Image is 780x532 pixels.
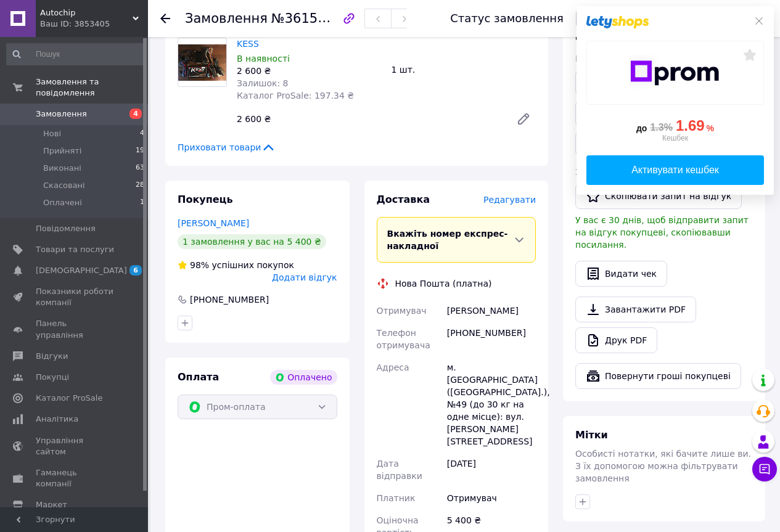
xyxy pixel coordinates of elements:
[36,435,114,457] span: Управління сайтом
[575,183,742,209] button: Скопіювати запит на відгук
[129,108,142,119] span: 4
[189,293,270,306] div: [PHONE_NUMBER]
[483,195,536,205] span: Редагувати
[178,194,233,205] span: Покупець
[575,167,712,177] span: Запит на відгук про компанію
[377,493,416,503] span: Платник
[43,145,81,157] span: Прийняті
[129,265,142,276] span: 6
[445,487,538,509] div: Отримувач
[40,18,148,30] div: Ваш ID: 3853405
[377,306,427,316] span: Отримувач
[43,128,61,139] span: Нові
[377,328,430,350] span: Телефон отримувача
[752,457,777,481] button: Чат з покупцем
[575,363,741,389] button: Повернути гроші покупцеві
[36,393,102,404] span: Каталог ProSale
[445,356,538,452] div: м. [GEOGRAPHIC_DATA] ([GEOGRAPHIC_DATA].), №49 (до 30 кг на одне місце): вул. [PERSON_NAME][STREE...
[237,78,289,88] span: Залишок: 8
[392,277,495,290] div: Нова Пошта (платна)
[178,218,249,228] a: [PERSON_NAME]
[575,297,696,322] a: Завантажити PDF
[575,327,657,353] a: Друк PDF
[36,351,68,362] span: Відгуки
[575,261,667,287] button: Видати чек
[36,499,67,510] span: Маркет
[36,414,78,425] span: Аналітика
[36,76,148,99] span: Замовлення та повідомлення
[377,362,409,372] span: Адреса
[36,223,96,234] span: Повідомлення
[36,244,114,255] span: Товари та послуги
[136,180,144,191] span: 28
[6,43,146,65] input: Пошук
[178,141,276,153] span: Приховати товари
[178,259,294,271] div: успішних покупок
[36,108,87,120] span: Замовлення
[136,163,144,174] span: 63
[445,452,538,487] div: [DATE]
[387,61,541,78] div: 1 шт.
[511,107,536,131] a: Редагувати
[140,197,144,208] span: 1
[377,194,430,205] span: Доставка
[575,70,713,96] button: Надіслати інструкцію
[237,54,290,63] span: В наявності
[575,215,749,250] span: У вас є 30 днів, щоб відправити запит на відгук покупцеві, скопіювавши посилання.
[140,128,144,139] span: 4
[36,372,69,383] span: Покупці
[185,11,268,26] span: Замовлення
[387,229,508,251] span: Вкажіть номер експрес-накладної
[575,100,631,126] button: Чат
[450,12,564,25] div: Статус замовлення
[270,370,337,385] div: Оплачено
[237,91,354,100] span: Каталог ProSale: 197.34 ₴
[575,54,667,63] span: Написати покупцеві
[445,322,538,356] div: [PHONE_NUMBER]
[271,10,359,26] span: №361561075
[40,7,133,18] span: Autochip
[36,467,114,489] span: Гаманець компанії
[190,260,209,270] span: 98%
[575,429,608,441] span: Мітки
[575,449,751,483] span: Особисті нотатки, які бачите лише ви. З їх допомогою можна фільтрувати замовлення
[43,197,82,208] span: Оплачені
[178,234,326,249] div: 1 замовлення у вас на 5 400 ₴
[237,65,382,77] div: 2 600 ₴
[237,39,259,49] a: KESS
[377,459,422,481] span: Дата відправки
[178,44,226,81] img: KESS
[232,110,506,128] div: 2 600 ₴
[445,300,538,322] div: [PERSON_NAME]
[43,163,81,174] span: Виконані
[36,265,127,276] span: [DEMOGRAPHIC_DATA]
[43,180,85,191] span: Скасовані
[160,12,170,25] div: Повернутися назад
[575,131,640,156] a: WhatsApp
[136,145,144,157] span: 19
[272,272,337,282] span: Додати відгук
[178,371,219,383] span: Оплата
[36,318,114,340] span: Панель управління
[36,286,114,308] span: Показники роботи компанії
